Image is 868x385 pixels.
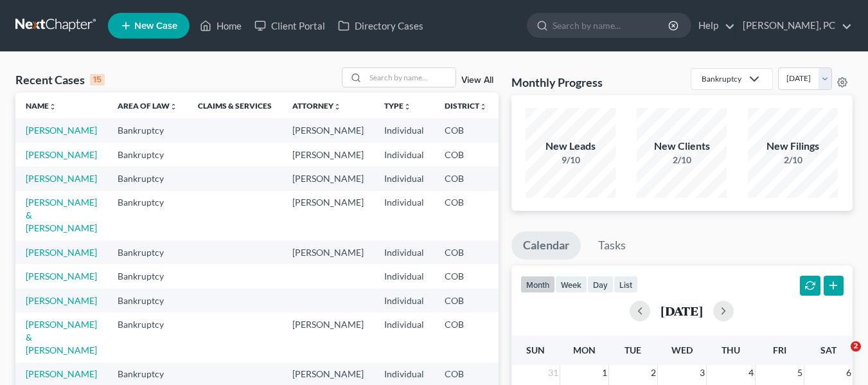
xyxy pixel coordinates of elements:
[107,264,188,288] td: Bankruptcy
[403,103,411,111] i: unfold_more
[15,72,105,87] div: Recent Cases
[374,289,434,312] td: Individual
[188,93,282,118] th: Claims & Services
[573,345,596,355] span: Mon
[366,68,456,87] input: Search by name...
[107,191,188,240] td: Bankruptcy
[820,345,837,355] span: Sat
[601,365,608,381] span: 1
[511,231,581,260] a: Calendar
[193,14,248,37] a: Home
[434,240,497,264] td: COB
[434,166,497,190] td: COB
[107,289,188,312] td: Bankruptcy
[497,143,562,166] td: 13
[773,345,786,355] span: Fri
[107,312,188,362] td: Bankruptcy
[624,345,641,355] span: Tue
[26,295,97,306] a: [PERSON_NAME]
[660,304,703,318] h2: [DATE]
[461,76,493,85] a: View All
[553,13,670,37] input: Search by name...
[332,14,430,37] a: Directory Cases
[49,103,57,111] i: unfold_more
[824,341,855,372] iframe: Intercom live chat
[520,276,555,293] button: month
[374,118,434,142] td: Individual
[434,118,497,142] td: COB
[851,341,861,352] span: 2
[282,191,374,240] td: [PERSON_NAME]
[637,139,727,154] div: New Clients
[26,247,97,258] a: [PERSON_NAME]
[614,276,638,293] button: list
[26,271,97,282] a: [PERSON_NAME]
[650,365,657,381] span: 2
[497,166,562,190] td: 13
[333,103,341,111] i: unfold_more
[637,154,727,166] div: 2/10
[282,118,374,142] td: [PERSON_NAME]
[692,14,735,37] a: Help
[282,312,374,362] td: [PERSON_NAME]
[497,240,562,264] td: 7
[497,264,562,288] td: 7
[107,166,188,190] td: Bankruptcy
[282,143,374,166] td: [PERSON_NAME]
[26,368,97,379] a: [PERSON_NAME]
[555,276,587,293] button: week
[374,312,434,362] td: Individual
[26,173,97,184] a: [PERSON_NAME]
[374,143,434,166] td: Individual
[434,289,497,312] td: COB
[374,264,434,288] td: Individual
[90,74,105,85] div: 15
[26,125,97,136] a: [PERSON_NAME]
[587,276,614,293] button: day
[434,264,497,288] td: COB
[702,73,741,84] div: Bankruptcy
[26,149,97,160] a: [PERSON_NAME]
[511,75,603,90] h3: Monthly Progress
[118,101,177,111] a: Area of Lawunfold_more
[479,103,487,111] i: unfold_more
[445,101,487,111] a: Districtunfold_more
[134,21,177,31] span: New Case
[107,118,188,142] td: Bankruptcy
[374,166,434,190] td: Individual
[497,289,562,312] td: 7
[374,191,434,240] td: Individual
[374,240,434,264] td: Individual
[282,166,374,190] td: [PERSON_NAME]
[736,14,852,37] a: [PERSON_NAME], PC
[748,154,838,166] div: 2/10
[796,365,804,381] span: 5
[26,319,97,355] a: [PERSON_NAME] & [PERSON_NAME]
[497,191,562,240] td: 13
[292,101,341,111] a: Attorneyunfold_more
[434,312,497,362] td: COB
[671,345,693,355] span: Wed
[26,101,57,111] a: Nameunfold_more
[282,240,374,264] td: [PERSON_NAME]
[434,143,497,166] td: COB
[748,139,838,154] div: New Filings
[248,14,332,37] a: Client Portal
[845,365,853,381] span: 6
[26,197,97,233] a: [PERSON_NAME] & [PERSON_NAME]
[497,118,562,142] td: 7
[497,312,562,362] td: 7
[698,365,706,381] span: 3
[107,143,188,166] td: Bankruptcy
[722,345,740,355] span: Thu
[526,139,616,154] div: New Leads
[434,191,497,240] td: COB
[526,345,545,355] span: Sun
[747,365,755,381] span: 4
[170,103,177,111] i: unfold_more
[107,240,188,264] td: Bankruptcy
[587,231,637,260] a: Tasks
[384,101,411,111] a: Typeunfold_more
[547,365,560,381] span: 31
[526,154,616,166] div: 9/10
